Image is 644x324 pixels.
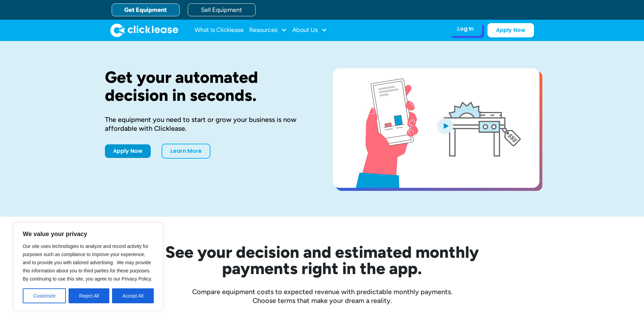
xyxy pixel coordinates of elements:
[195,23,244,37] a: What Is Clicklease
[23,244,152,282] span: Our site uses technologies to analyze and record activity for purposes such as compliance to impr...
[333,68,539,188] a: open lightbox
[105,287,539,305] div: Compare equipment costs to expected revenue with predictable monthly payments. Choose terms that ...
[112,288,154,303] button: Accept All
[132,244,512,276] h2: See your decision and estimated monthly payments right in the app.
[457,25,474,32] div: Log In
[105,68,311,104] h1: Get your automated decision in seconds.
[110,23,178,37] img: Clicklease logo
[110,23,178,37] a: home
[292,23,327,37] div: About Us
[188,3,256,16] a: Sell Equipment
[69,288,109,303] button: Reject All
[23,288,66,303] button: Customize
[105,144,151,158] a: Apply Now
[436,116,455,135] img: Blue play button logo on a light blue circular background
[162,144,210,159] a: Learn More
[23,230,154,238] p: We value your privacy
[249,23,287,37] div: Resources
[487,23,534,37] a: Apply Now
[105,115,311,133] div: The equipment you need to start or grow your business is now affordable with Clicklease.
[112,3,180,16] a: Get Equipment
[14,223,163,310] div: We value your privacy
